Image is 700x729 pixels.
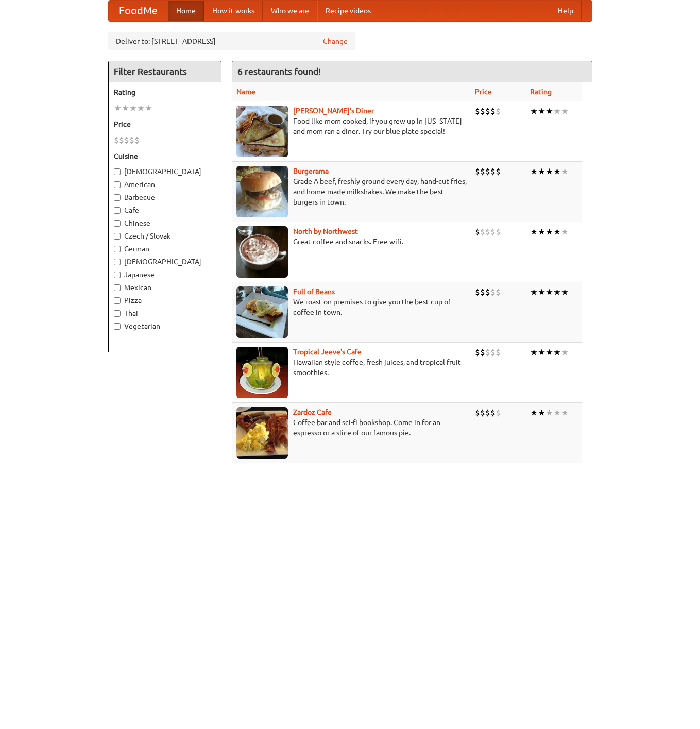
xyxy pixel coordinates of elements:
[480,407,485,418] li: $
[114,207,121,214] input: Cafe
[114,168,121,175] input: [DEMOGRAPHIC_DATA]
[496,286,501,298] li: $
[480,286,485,298] li: $
[236,347,288,398] img: jeeves.jpg
[114,218,216,228] label: Chinese
[530,286,538,298] li: ★
[490,347,496,358] li: $
[137,103,145,114] li: ★
[134,134,140,146] li: $
[561,286,569,298] li: ★
[561,347,569,358] li: ★
[129,103,137,114] li: ★
[317,1,379,21] a: Recipe videos
[236,88,255,96] a: Name
[485,166,490,177] li: $
[114,321,216,331] label: Vegetarian
[561,407,569,418] li: ★
[496,106,501,117] li: $
[114,310,121,317] input: Thai
[114,272,121,278] input: Japanese
[538,407,545,418] li: ★
[108,32,355,50] div: Deliver to: [STREET_ADDRESS]
[114,282,216,293] label: Mexican
[485,226,490,238] li: $
[114,220,121,227] input: Chinese
[293,408,332,416] a: Zardoz Cafe
[236,226,288,278] img: north.jpg
[561,166,569,177] li: ★
[553,166,561,177] li: ★
[236,407,288,459] img: zardoz.jpg
[109,61,221,82] h4: Filter Restaurants
[236,417,467,438] p: Coffee bar and sci-fi bookshop. Come in for an espresso or a slice of our famous pie.
[475,407,480,418] li: $
[109,1,168,21] a: FoodMe
[538,286,545,298] li: ★
[114,119,216,129] h5: Price
[323,36,348,46] a: Change
[530,226,538,238] li: ★
[475,226,480,238] li: $
[114,269,216,280] label: Japanese
[490,407,496,418] li: $
[114,192,216,202] label: Barbecue
[485,106,490,117] li: $
[538,166,545,177] li: ★
[114,244,216,254] label: German
[114,151,216,161] h5: Cuisine
[293,167,329,175] a: Burgerama
[545,347,553,358] li: ★
[480,106,485,117] li: $
[553,347,561,358] li: ★
[114,103,122,114] li: ★
[293,227,358,235] a: North by Northwest
[475,286,480,298] li: $
[114,87,216,97] h5: Rating
[475,347,480,358] li: $
[114,179,216,190] label: American
[293,287,335,296] b: Full of Beans
[561,106,569,117] li: ★
[236,286,288,338] img: beans.jpg
[293,107,374,115] a: [PERSON_NAME]'s Diner
[550,1,582,21] a: Help
[236,357,467,378] p: Hawaiian style coffee, fresh juices, and tropical fruit smoothies.
[530,106,538,117] li: ★
[293,348,362,356] a: Tropical Jeeve's Cafe
[114,297,121,304] input: Pizza
[480,347,485,358] li: $
[485,286,490,298] li: $
[545,286,553,298] li: ★
[545,407,553,418] li: ★
[490,226,496,238] li: $
[538,106,545,117] li: ★
[480,166,485,177] li: $
[490,106,496,117] li: $
[114,284,121,291] input: Mexican
[236,116,467,137] p: Food like mom cooked, if you grew up in [US_STATE] and mom ran a diner. Try our blue plate special!
[114,194,121,201] input: Barbecue
[496,166,501,177] li: $
[119,134,124,146] li: $
[545,166,553,177] li: ★
[475,106,480,117] li: $
[496,226,501,238] li: $
[114,259,121,265] input: [DEMOGRAPHIC_DATA]
[237,66,321,76] ng-pluralize: 6 restaurants found!
[490,286,496,298] li: $
[496,407,501,418] li: $
[236,297,467,317] p: We roast on premises to give you the best cup of coffee in town.
[530,88,552,96] a: Rating
[545,226,553,238] li: ★
[114,257,216,267] label: [DEMOGRAPHIC_DATA]
[114,295,216,306] label: Pizza
[485,347,490,358] li: $
[561,226,569,238] li: ★
[114,181,121,188] input: American
[114,308,216,318] label: Thai
[553,286,561,298] li: ★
